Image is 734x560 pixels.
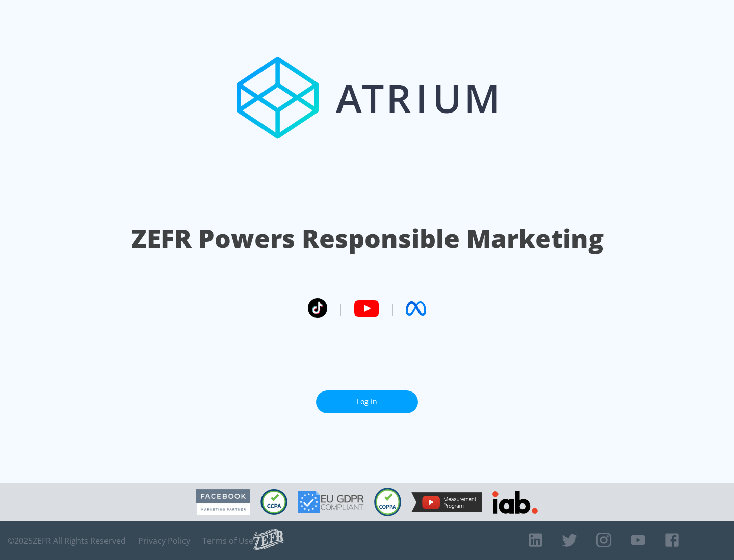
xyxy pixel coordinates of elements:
img: CCPA Compliant [260,489,287,515]
a: Terms of Use [202,536,253,546]
h1: ZEFR Powers Responsible Marketing [131,221,604,256]
img: IAB [492,491,538,514]
img: YouTube Measurement Program [411,492,482,512]
a: Log In [316,390,418,413]
span: © 2025 ZEFR All Rights Reserved [8,536,126,546]
img: Facebook Marketing Partner [196,489,250,515]
span: | [337,301,344,316]
img: COPPA Compliant [374,488,401,516]
a: Privacy Policy [138,536,190,546]
span: | [389,301,396,316]
img: GDPR Compliant [298,491,364,513]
